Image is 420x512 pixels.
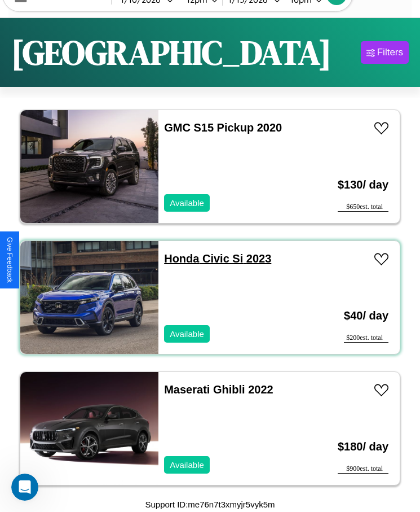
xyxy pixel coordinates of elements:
[361,41,409,64] button: Filters
[145,497,275,512] p: Support ID: me76n7t3xmyjr5vyk5m
[338,465,388,474] div: $ 900 est. total
[338,429,388,465] h3: $ 180 / day
[377,47,403,58] div: Filters
[164,252,271,265] a: Honda Civic Si 2023
[164,383,273,396] a: Maserati Ghibli 2022
[11,29,331,76] h1: [GEOGRAPHIC_DATA]
[164,121,282,134] a: GMC S15 Pickup 2020
[338,167,388,203] h3: $ 130 / day
[338,203,388,212] div: $ 650 est. total
[344,298,388,334] h3: $ 40 / day
[170,326,204,342] p: Available
[11,474,38,501] iframe: Intercom live chat
[344,334,388,343] div: $ 200 est. total
[170,457,204,472] p: Available
[6,237,14,283] div: Give Feedback
[170,195,204,211] p: Available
